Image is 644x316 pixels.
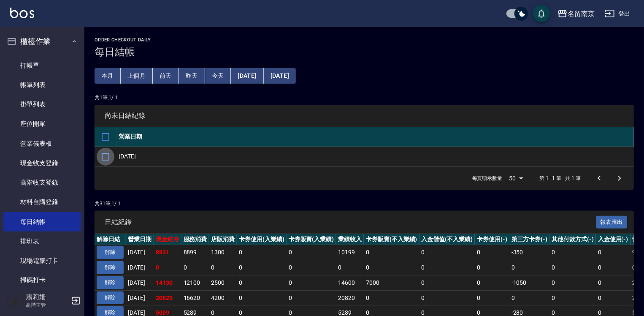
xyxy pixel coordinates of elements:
a: 掛單列表 [3,95,81,114]
td: 0 [549,245,596,260]
td: 14130 [154,275,181,290]
button: 登出 [601,6,634,22]
button: 解除 [97,291,124,305]
td: -1050 [509,275,550,290]
th: 其他付款方式(-) [549,234,596,245]
td: 0 [209,260,237,275]
td: 0 [419,245,475,260]
td: 12100 [181,275,209,290]
td: 0 [475,275,509,290]
td: [DATE] [126,245,154,260]
td: 0 [154,260,181,275]
button: save [533,5,550,22]
td: [DATE] [116,147,634,166]
td: 0 [475,290,509,305]
button: 今天 [205,68,231,84]
a: 現金收支登錄 [3,153,81,173]
p: 第 1–1 筆 共 1 筆 [540,174,581,182]
button: 解除 [97,261,124,274]
td: 14600 [336,275,364,290]
td: 0 [596,290,630,305]
td: 8899 [181,245,209,260]
a: 材料自購登錄 [3,192,81,212]
button: 昨天 [179,68,205,84]
td: 0 [475,245,509,260]
td: 0 [596,275,630,290]
button: 解除 [97,276,124,289]
td: 0 [287,290,336,305]
th: 入金儲值(不入業績) [419,234,475,245]
td: [DATE] [126,290,154,305]
button: [DATE] [231,68,263,84]
button: [DATE] [264,68,296,84]
th: 解除日結 [95,234,126,245]
th: 第三方卡券(-) [509,234,550,245]
td: 0 [475,260,509,275]
td: [DATE] [126,275,154,290]
th: 服務消費 [181,234,209,245]
button: 名留南京 [554,5,598,22]
a: 營業儀表板 [3,134,81,153]
th: 入金使用(-) [596,234,630,245]
div: 名留南京 [568,8,595,19]
td: 0 [287,275,336,290]
a: 打帳單 [3,56,81,75]
td: 10199 [336,245,364,260]
td: 0 [596,245,630,260]
div: 50 [506,167,526,190]
td: 0 [419,290,475,305]
a: 每日結帳 [3,212,81,232]
td: 1300 [209,245,237,260]
button: 上個月 [121,68,153,84]
td: 0 [549,260,596,275]
td: 4200 [209,290,237,305]
button: 前天 [153,68,179,84]
td: 0 [509,260,550,275]
a: 帳單列表 [3,75,81,95]
td: 0 [596,260,630,275]
td: [DATE] [126,260,154,275]
th: 卡券販賣(入業績) [287,234,336,245]
th: 卡券使用(-) [475,234,509,245]
a: 座位開單 [3,114,81,133]
p: 共 1 筆, 1 / 1 [95,94,634,101]
td: 7000 [364,275,419,290]
img: Person [7,292,24,309]
h5: 蕭莉姍 [26,293,69,301]
td: 0 [237,290,287,305]
th: 業績收入 [336,234,364,245]
th: 營業日期 [126,234,154,245]
p: 高階主管 [26,301,69,309]
td: 2500 [209,275,237,290]
th: 營業日期 [116,127,634,147]
th: 店販消費 [209,234,237,245]
td: 16620 [181,290,209,305]
button: 櫃檯作業 [3,30,81,52]
td: 20820 [154,290,181,305]
td: 0 [364,290,419,305]
p: 共 31 筆, 1 / 1 [95,200,634,207]
td: 0 [237,245,287,260]
button: 本月 [95,68,121,84]
a: 報表匯出 [596,218,628,226]
td: 0 [549,290,596,305]
td: 20820 [336,290,364,305]
td: 8931 [154,245,181,260]
td: 0 [336,260,364,275]
a: 現場電腦打卡 [3,251,81,270]
td: 0 [364,260,419,275]
td: 0 [287,245,336,260]
td: 0 [364,245,419,260]
a: 掃碼打卡 [3,270,81,290]
td: 0 [287,260,336,275]
td: 0 [509,290,550,305]
td: 0 [237,260,287,275]
h2: Order checkout daily [95,37,634,43]
td: 0 [419,275,475,290]
span: 尚未日結紀錄 [105,112,624,120]
td: 0 [237,275,287,290]
span: 日結紀錄 [105,218,596,226]
th: 現金結存 [154,234,181,245]
p: 每頁顯示數量 [472,174,503,182]
button: 報表匯出 [596,216,628,229]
